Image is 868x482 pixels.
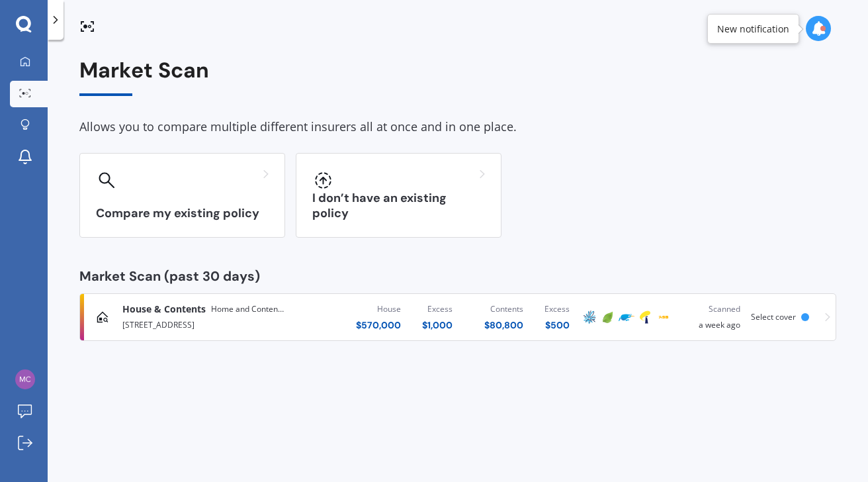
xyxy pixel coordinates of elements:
div: a week ago [683,303,740,332]
img: AMP [582,309,597,325]
span: Select cover [751,311,796,322]
div: $ 500 [544,318,570,332]
h3: Compare my existing policy [96,206,269,221]
div: Allows you to compare multiple different insurers all at once and in one place. [79,117,836,137]
img: Tower [637,309,653,325]
div: [STREET_ADDRESS] [122,316,281,332]
span: Home and Contents [211,303,284,316]
div: Market Scan [79,58,836,96]
div: House [356,303,401,316]
div: Scanned [683,303,740,316]
img: ASB [656,309,672,325]
div: Excess [422,303,453,316]
img: 7dff586404353f52d4159f72bf1aac3b [15,369,35,389]
div: $ 1,000 [422,318,453,332]
h3: I don’t have an existing policy [312,191,485,221]
img: Trade Me Insurance [619,309,634,325]
div: Market Scan (past 30 days) [79,269,836,283]
a: House & ContentsHome and Contents[STREET_ADDRESS]House$570,000Excess$1,000Contents$80,800Excess$5... [79,293,836,341]
div: Excess [544,303,570,316]
div: $ 80,800 [484,318,523,332]
div: New notification [717,23,789,36]
span: House & Contents [122,303,206,316]
div: $ 570,000 [356,318,401,332]
div: Contents [484,303,523,316]
img: Initio [600,309,616,325]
